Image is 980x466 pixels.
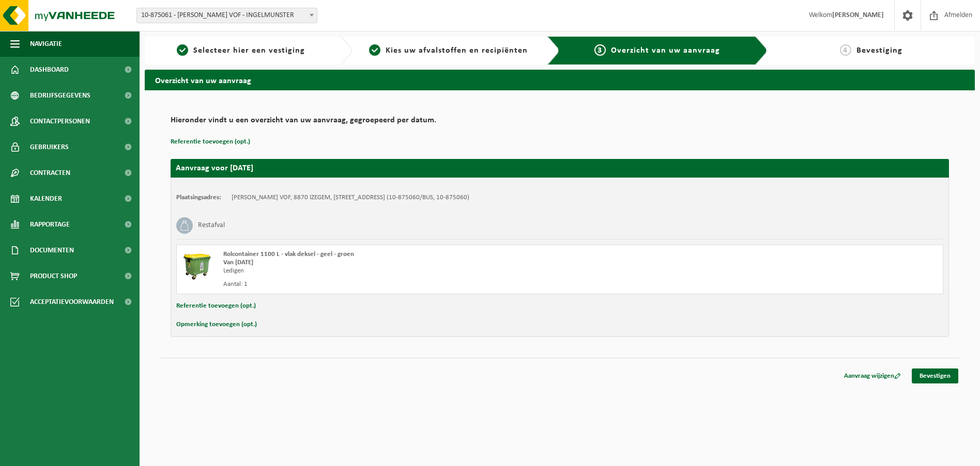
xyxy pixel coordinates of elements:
span: Rapportage [30,212,70,237]
strong: [PERSON_NAME] [832,11,884,19]
a: Aanvraag wijzigen [836,368,909,383]
span: Acceptatievoorwaarden [30,289,114,315]
span: Selecteer hier een vestiging [193,46,305,55]
span: Product Shop [30,263,77,289]
span: 4 [840,44,851,56]
span: Documenten [30,237,74,263]
h2: Overzicht van uw aanvraag [145,70,975,90]
span: 10-875061 - CHRISTOF DEGROOTE VOF - INGELMUNSTER [137,8,317,23]
a: 2Kies uw afvalstoffen en recipiënten [358,44,540,57]
span: Dashboard [30,57,69,83]
span: Bevestiging [856,46,902,55]
span: Kies uw afvalstoffen en recipiënten [386,46,528,55]
span: Gebruikers [30,134,69,160]
span: Rolcontainer 1100 L - vlak deksel - geel - groen [223,251,354,258]
div: Aantal: 1 [223,280,601,288]
td: [PERSON_NAME] VOF, 8870 IZEGEM, [STREET_ADDRESS] (10-875060/BUS, 10-875060) [232,194,469,202]
span: Contracten [30,160,70,186]
span: Kalender [30,186,62,212]
a: Bevestigen [912,368,958,383]
strong: Aanvraag voor [DATE] [176,164,253,172]
span: Bedrijfsgegevens [30,83,90,108]
img: WB-1100-HPE-GN-50.png [182,250,213,281]
strong: Plaatsingsadres: [176,194,221,201]
span: Contactpersonen [30,108,90,134]
div: Ledigen [223,267,601,275]
button: Referentie toevoegen (opt.) [171,135,250,149]
span: Overzicht van uw aanvraag [611,46,720,55]
a: 1Selecteer hier een vestiging [150,44,332,57]
h3: Restafval [198,217,225,234]
span: Navigatie [30,31,62,57]
span: 1 [177,44,188,56]
button: Opmerking toevoegen (opt.) [176,318,257,331]
h2: Hieronder vindt u een overzicht van uw aanvraag, gegroepeerd per datum. [171,116,949,130]
button: Referentie toevoegen (opt.) [176,299,256,313]
span: 3 [594,44,606,56]
strong: Van [DATE] [223,259,253,266]
span: 2 [369,44,380,56]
